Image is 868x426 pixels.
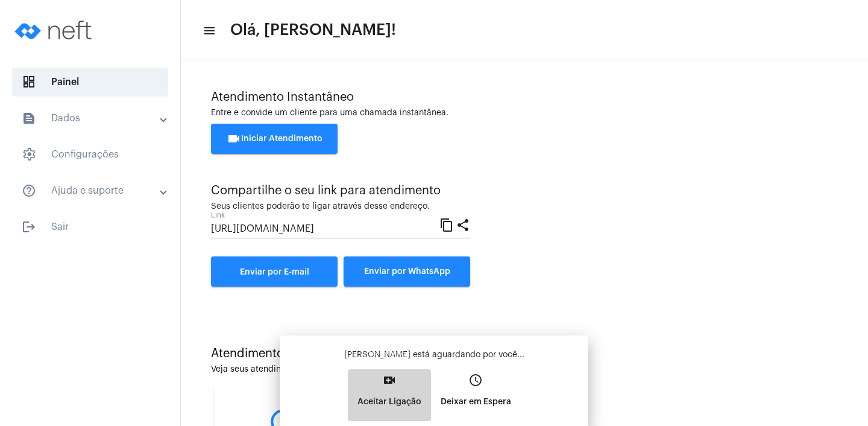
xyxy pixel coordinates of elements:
span: Olá, [PERSON_NAME]! [230,21,396,40]
div: Atendimentos [211,347,838,360]
p: [PERSON_NAME] está aguardando por você... [289,349,579,361]
span: Configurações [12,140,168,169]
div: Compartilhe o seu link para atendimento [211,184,470,197]
mat-panel-title: Ajuda e suporte [22,183,161,198]
mat-panel-title: Dados [22,111,161,126]
button: Aceitar Ligação [348,369,431,421]
mat-icon: access_time [468,373,483,387]
img: logo-neft-novo-2.png [10,6,100,54]
mat-icon: sidenav icon [22,111,36,126]
mat-icon: sidenav icon [203,24,215,38]
p: Deixar em Espera [441,391,511,413]
p: Aceitar Ligação [357,391,421,413]
span: sidenav icon [22,147,36,162]
div: Atendimento Instantâneo [211,91,838,104]
div: Entre e convide um cliente para uma chamada instantânea. [211,109,838,118]
span: Iniciar Atendimento [227,135,322,143]
span: sidenav icon [22,75,36,89]
mat-icon: share [456,217,470,232]
mat-icon: video_call [382,373,397,387]
span: Enviar por E-mail [240,268,309,276]
mat-icon: videocam [227,132,241,146]
span: Enviar por WhatsApp [364,267,450,276]
button: Deixar em Espera [431,369,521,421]
div: Aceitar ligação [363,347,417,361]
mat-icon: sidenav icon [22,220,36,234]
mat-icon: content_copy [439,217,454,232]
div: Seus clientes poderão te ligar através desse endereço. [211,202,470,211]
div: Veja seus atendimentos em aberto. [211,365,838,374]
mat-icon: sidenav icon [22,183,36,198]
span: Sair [12,212,168,241]
span: Painel [12,68,168,97]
